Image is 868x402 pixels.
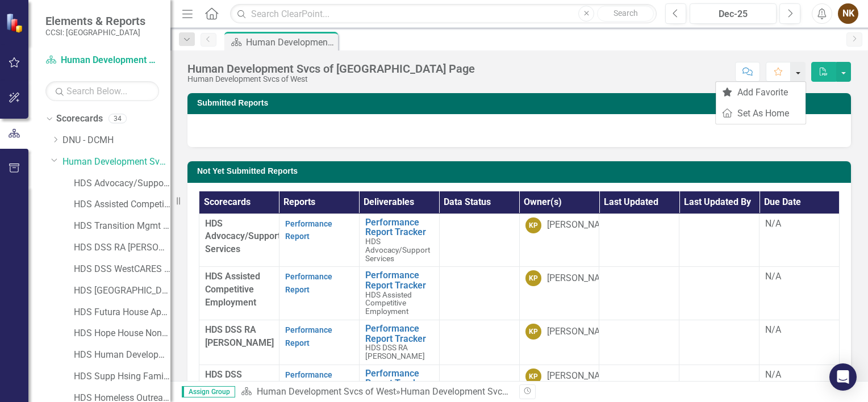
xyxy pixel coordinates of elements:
a: Performance Report [285,272,332,294]
a: Human Development Svcs of West [62,156,170,169]
a: Performance Report Tracker [365,217,433,237]
h3: Submitted Reports [197,99,845,107]
div: N/A [765,368,833,382]
div: [PERSON_NAME] [547,219,615,232]
small: CCSI: [GEOGRAPHIC_DATA] [45,28,145,37]
span: HDS Advocacy/Support Services [205,218,281,255]
div: Human Development Svcs of [GEOGRAPHIC_DATA] Page [400,386,628,397]
a: HDS Supp Hsing Family plus CM [74,370,170,383]
td: Double-Click to Edit Right Click for Context Menu [359,267,439,320]
a: Performance Report [285,370,332,392]
a: Performance Report Tracker [365,368,433,388]
td: Double-Click to Edit [439,320,519,365]
div: Human Development Svcs of [GEOGRAPHIC_DATA] Page [187,62,475,75]
div: KP [525,368,541,384]
div: [PERSON_NAME] [547,272,615,285]
a: HDS Hope House NonMed CC [74,327,170,340]
button: NK [838,3,858,24]
a: Scorecards [56,112,103,125]
td: Double-Click to Edit [439,267,519,320]
span: HDS Advocacy/Support Services [365,237,430,263]
input: Search ClearPoint... [230,4,657,24]
div: KP [525,217,541,233]
a: Set As Home [716,103,806,124]
img: ClearPoint Strategy [6,13,26,33]
span: HDS Assisted Competitive Employment [205,271,260,308]
a: Human Development Svcs of West [257,386,396,397]
button: Search [597,6,654,22]
div: » [241,386,511,399]
div: KP [525,324,541,340]
a: HDS [GEOGRAPHIC_DATA] [74,284,170,298]
a: HDS Assisted Competitive Employment [74,198,170,211]
div: KP [525,270,541,286]
div: Open Intercom Messenger [829,363,857,391]
button: Dec-25 [690,3,777,24]
div: N/A [765,270,833,283]
td: Double-Click to Edit Right Click for Context Menu [359,213,439,267]
a: HDS Human Development House [74,349,170,362]
div: Human Development Svcs of [GEOGRAPHIC_DATA] Page [246,35,335,49]
span: HDS Assisted Competitive Employment [365,290,412,316]
span: HDS DSS RA [PERSON_NAME] [205,324,274,348]
a: DNU - DCMH [62,134,170,147]
a: Performance Report Tracker [365,270,433,290]
h3: Not Yet Submitted Reports [197,167,845,175]
div: [PERSON_NAME] [547,370,615,383]
span: Assign Group [182,386,235,397]
td: Double-Click to Edit [439,213,519,267]
a: HDS DSS RA [PERSON_NAME] [74,241,170,254]
div: [PERSON_NAME] [547,325,615,338]
a: Add Favorite [716,82,806,103]
div: N/A [765,324,833,337]
a: Human Development Svcs of West [45,54,159,67]
a: Performance Report Tracker [365,324,433,344]
div: N/A [765,217,833,231]
a: HDS Advocacy/Support Services [74,177,170,190]
span: Search [614,9,638,18]
div: Dec-25 [694,7,773,21]
input: Search Below... [45,81,159,101]
a: HDS Futura House Apartments [74,306,170,319]
a: Performance Report [285,325,332,347]
span: HDS DSS RA [PERSON_NAME] [365,343,425,361]
a: Performance Report [285,219,332,241]
a: HDS DSS WestCARES [PERSON_NAME] [74,263,170,276]
a: HDS Transition Mgmt Program [74,220,170,233]
div: Human Development Svcs of West [187,75,475,83]
td: Double-Click to Edit Right Click for Context Menu [359,320,439,365]
span: Elements & Reports [45,14,145,28]
div: 34 [108,114,127,124]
